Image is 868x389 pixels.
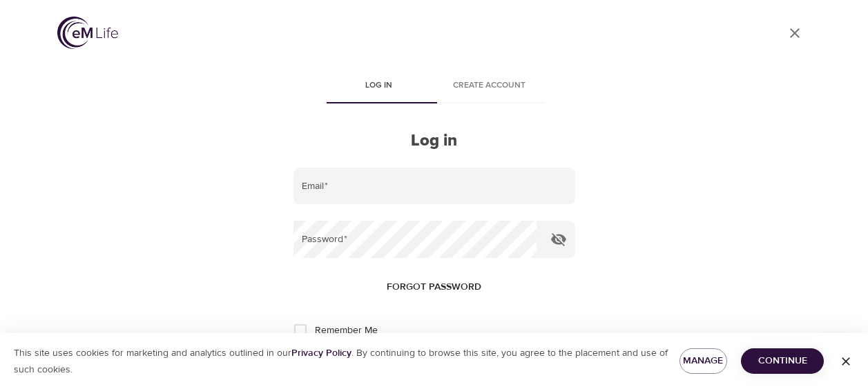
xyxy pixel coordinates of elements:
span: Forgot password [387,279,481,296]
span: Manage [691,352,717,370]
div: disabled tabs example [293,70,575,103]
span: Create account [443,79,537,93]
span: Continue [752,352,813,370]
h2: Log in [293,131,575,151]
span: Remember Me [315,323,378,338]
a: close [778,17,811,50]
button: Forgot password [381,275,487,300]
button: Manage [679,348,728,374]
button: Continue [741,348,824,374]
img: logo [57,17,118,49]
a: Privacy Policy [291,347,351,359]
span: Log in [332,79,426,93]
